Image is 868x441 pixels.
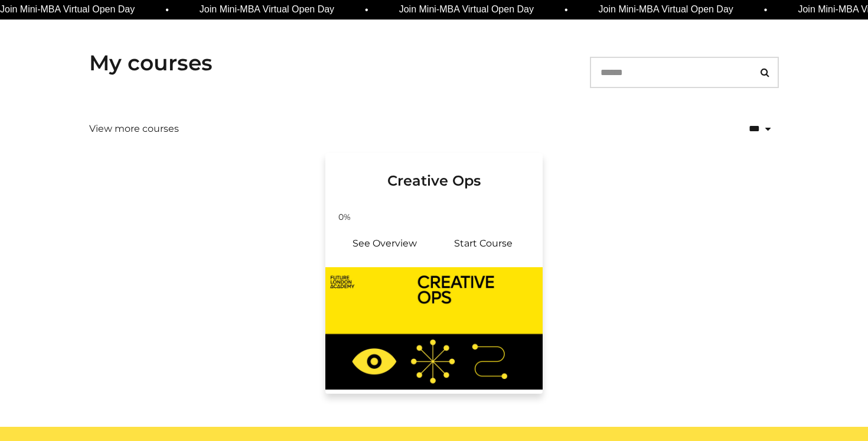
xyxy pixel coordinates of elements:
[365,3,368,17] span: •
[330,211,358,223] span: 0%
[564,3,568,17] span: •
[89,50,213,76] h3: My courses
[764,3,768,17] span: •
[165,3,169,17] span: •
[340,153,528,190] h3: Creative Ops
[325,153,543,204] a: Creative Ops
[89,122,179,136] a: View more courses
[697,114,779,144] select: status
[434,229,533,258] a: Creative Ops: Resume Course
[335,229,434,258] a: Creative Ops: See Overview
